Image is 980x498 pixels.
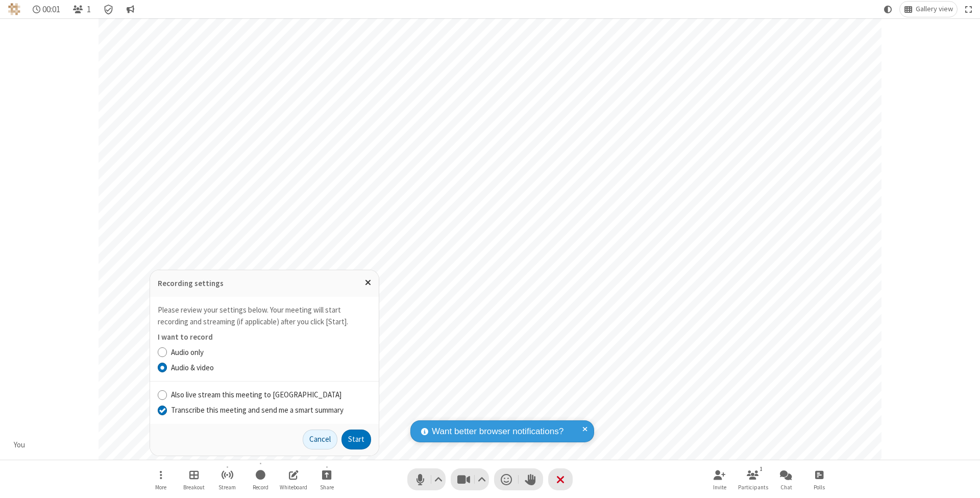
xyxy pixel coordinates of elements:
[171,347,371,359] label: Audio only
[900,2,957,17] button: Change layout
[278,465,309,494] button: Open shared whiteboard
[155,484,166,490] span: More
[87,5,91,14] span: 1
[158,278,224,288] label: Recording settings
[357,270,379,295] button: Close popover
[407,468,446,490] button: Mute (⌘+Shift+A)
[212,465,242,494] button: Start streaming
[713,484,726,490] span: Invite
[494,468,519,490] button: Send a reaction
[341,430,371,450] button: Start
[738,465,768,494] button: Open participant list
[158,332,213,342] label: I want to record
[171,362,371,374] label: Audio & video
[171,405,371,416] label: Transcribe this meeting and send me a smart summary
[916,5,953,13] span: Gallery view
[780,484,792,490] span: Chat
[253,484,268,490] span: Record
[145,465,176,494] button: Open menu
[42,5,60,14] span: 00:01
[738,484,768,490] span: Participants
[771,465,801,494] button: Open chat
[880,2,896,17] button: Using system theme
[99,2,118,17] div: Meeting details Encryption enabled
[171,389,371,401] label: Also live stream this meeting to [GEOGRAPHIC_DATA]
[757,464,766,473] div: 1
[303,430,337,450] button: Cancel
[179,465,209,494] button: Manage Breakout Rooms
[280,484,307,490] span: Whiteboard
[10,439,29,451] div: You
[158,305,348,326] label: Please review your settings below. Your meeting will start recording and streaming (if applicable...
[961,2,976,17] button: Fullscreen
[519,468,543,490] button: Raise hand
[68,2,95,17] button: Open participant list
[432,425,563,438] span: Want better browser notifications?
[122,2,138,17] button: Conversation
[475,468,489,490] button: Video setting
[311,465,342,494] button: Start sharing
[320,484,334,490] span: Share
[8,3,20,15] img: QA Selenium DO NOT DELETE OR CHANGE
[451,468,489,490] button: Stop video (⌘+Shift+V)
[218,484,236,490] span: Stream
[245,465,276,494] button: Record
[29,2,65,17] div: Timer
[183,484,205,490] span: Breakout
[814,484,825,490] span: Polls
[704,465,735,494] button: Invite participants (⌘+Shift+I)
[548,468,573,490] button: End or leave meeting
[804,465,835,494] button: Open poll
[432,468,446,490] button: Audio settings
